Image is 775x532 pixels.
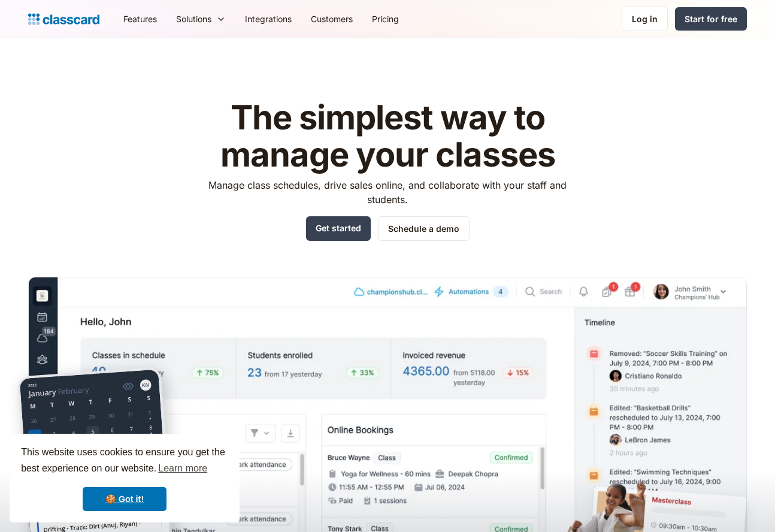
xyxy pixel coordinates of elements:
a: Integrations [235,5,301,32]
a: Log in [622,7,668,31]
a: Start for free [675,7,747,31]
p: Manage class schedules, drive sales online, and collaborate with your staff and students. [198,178,578,207]
div: Solutions [166,5,235,32]
a: learn more about cookies [156,460,209,477]
div: cookieconsent [10,434,240,522]
a: Customers [301,5,362,32]
a: Features [114,5,166,32]
a: Schedule a demo [378,216,470,241]
a: Pricing [362,5,408,32]
div: Solutions [176,13,211,25]
a: dismiss cookie message [83,487,166,511]
span: This website uses cookies to ensure you get the best experience on our website. [21,445,228,477]
a: home [28,11,99,28]
h1: The simplest way to manage your classes [198,99,578,173]
div: Start for free [685,13,737,25]
div: Log in [632,13,658,25]
a: Get started [306,216,371,241]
